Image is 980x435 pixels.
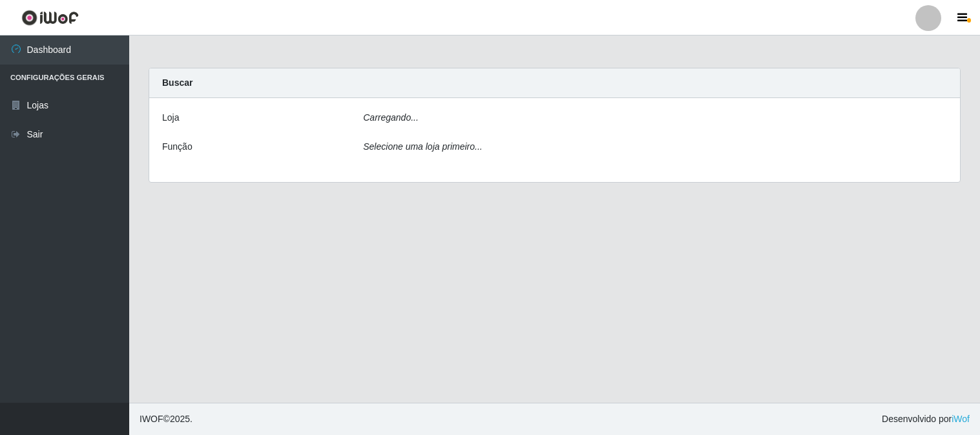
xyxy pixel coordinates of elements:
[952,414,970,424] a: iWof
[882,412,970,426] span: Desenvolvido por
[140,414,163,424] span: IWOF
[162,111,179,125] label: Loja
[162,77,193,88] strong: Buscar
[363,141,482,152] i: Selecione uma loja primeiro...
[140,412,193,426] span: © 2025 .
[363,112,419,123] i: Carregando...
[21,10,79,26] img: CoreUI Logo
[162,140,193,154] label: Função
